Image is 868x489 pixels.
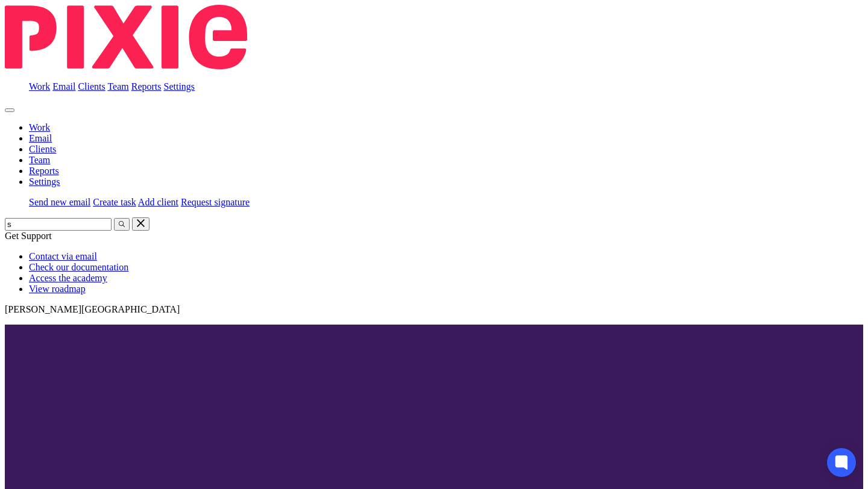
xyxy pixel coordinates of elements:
[29,176,60,187] a: Settings
[5,304,863,315] p: [PERSON_NAME][GEOGRAPHIC_DATA]
[131,81,162,92] a: Reports
[5,231,52,241] span: Get Support
[107,81,128,92] a: Team
[29,81,50,92] a: Work
[29,144,56,154] a: Clients
[114,218,130,231] button: Search
[5,218,112,231] input: Search
[29,273,107,283] a: Access the academy
[5,5,247,69] img: Pixie
[29,251,97,261] a: Contact via email
[93,197,136,207] a: Create task
[78,81,105,92] a: Clients
[29,122,50,132] a: Work
[29,133,52,143] a: Email
[29,197,90,207] a: Send new email
[52,81,75,92] a: Email
[29,155,50,165] a: Team
[29,262,128,272] a: Check our documentation
[132,217,149,231] button: Clear
[138,197,178,207] a: Add client
[164,81,195,92] a: Settings
[181,197,250,207] a: Request signature
[29,166,59,176] a: Reports
[29,284,86,294] a: View roadmap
